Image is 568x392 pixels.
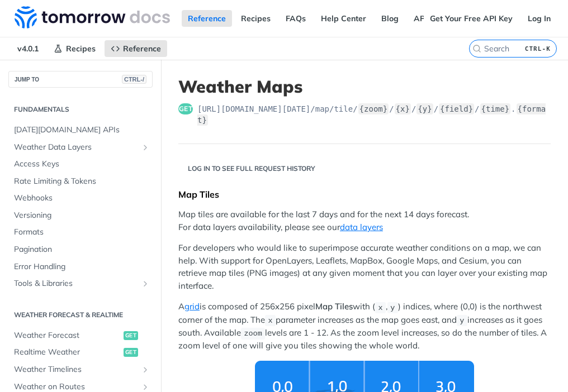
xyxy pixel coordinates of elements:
[141,279,150,288] button: Show subpages for Tools & Libraries
[14,176,150,187] span: Rate Limiting & Tokens
[197,103,551,126] span: https://api.tomorrow.io/v4/map/tile/{zoom}/{x}/{y}/{field}/{time}.{format}
[416,103,433,114] label: {y}
[14,261,150,273] span: Error Handling
[197,103,546,126] label: {format}
[14,364,138,375] span: Weather Timelines
[8,259,153,275] a: Error Handling
[14,278,138,289] span: Tools & Libraries
[8,361,153,378] a: Weather TimelinesShow subpages for Weather Timelines
[184,301,200,312] a: grid
[14,142,138,153] span: Weather Data Layers
[178,164,315,174] div: Log in to see full request history
[8,275,153,292] a: Tools & LibrariesShow subpages for Tools & Libraries
[375,10,405,27] a: Blog
[178,103,193,114] span: get
[8,310,153,320] h2: Weather Forecast & realtime
[358,103,389,114] label: {zoom}
[141,383,150,391] button: Show subpages for Weather on Routes
[178,242,551,292] p: For developers who would like to superimpose accurate weather conditions on a map, we can help. W...
[14,330,121,341] span: Weather Forecast
[8,173,153,190] a: Rate Limiting & Tokens
[8,122,153,138] a: [DATE][DOMAIN_NAME] APIs
[280,10,312,27] a: FAQs
[408,10,460,27] a: API Status
[315,10,372,27] a: Help Center
[472,44,481,53] svg: Search
[14,159,150,170] span: Access Keys
[141,143,150,152] button: Show subpages for Weather Data Layers
[123,44,161,54] span: Reference
[8,104,153,114] h2: Fundamentals
[14,210,150,221] span: Versioning
[178,208,551,233] p: Map tiles are available for the last 7 days and for the next 14 days forecast. For data layers av...
[178,189,551,200] div: Map Tiles
[8,224,153,241] a: Formats
[122,75,146,84] span: CTRL-/
[178,77,551,97] h1: Weather Maps
[378,303,382,312] span: x
[340,222,383,232] a: data layers
[105,40,167,57] a: Reference
[66,44,96,54] span: Recipes
[522,10,557,27] a: Log In
[235,10,277,27] a: Recipes
[14,125,150,136] span: [DATE][DOMAIN_NAME] APIs
[315,301,353,312] strong: Map Tiles
[424,10,519,27] a: Get Your Free API Key
[14,347,121,358] span: Realtime Weather
[124,331,138,340] span: get
[14,227,150,238] span: Formats
[8,71,153,88] button: JUMP TOCTRL-/
[8,207,153,224] a: Versioning
[395,103,411,114] label: {x}
[244,329,262,338] span: zoom
[182,10,232,27] a: Reference
[14,193,150,204] span: Webhooks
[8,139,153,156] a: Weather Data LayersShow subpages for Weather Data Layers
[124,348,138,357] span: get
[460,317,464,325] span: y
[522,43,553,54] kbd: CTRL-K
[439,103,474,114] label: {field}
[8,327,153,344] a: Weather Forecastget
[480,103,511,114] label: {time}
[8,241,153,258] a: Pagination
[268,317,272,325] span: x
[14,244,150,255] span: Pagination
[8,344,153,361] a: Realtime Weatherget
[48,40,102,57] a: Recipes
[8,190,153,207] a: Webhooks
[390,303,395,312] span: y
[141,365,150,374] button: Show subpages for Weather Timelines
[178,300,551,352] p: A is composed of 256x256 pixel with ( , ) indices, where (0,0) is the northwest corner of the map...
[15,6,170,28] img: Tomorrow.io Weather API Docs
[8,156,153,173] a: Access Keys
[11,40,45,57] span: v4.0.1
